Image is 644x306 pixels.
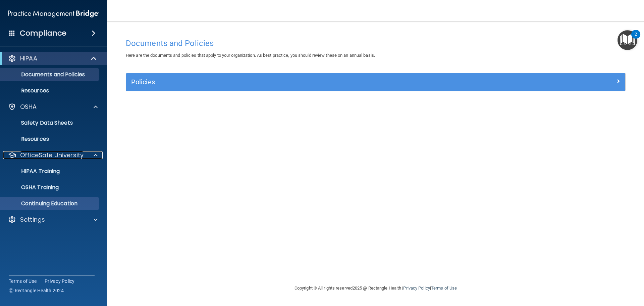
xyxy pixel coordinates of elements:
p: HIPAA [20,54,37,62]
a: Privacy Policy [45,278,75,285]
a: Policies [131,77,620,87]
p: Settings [20,216,45,224]
h5: Policies [131,78,495,86]
p: Continuing Education [4,200,96,207]
p: Resources [4,136,96,142]
img: PMB logo [8,7,99,20]
a: HIPAA [8,54,97,62]
h4: Documents and Policies [126,39,626,48]
span: Here are the documents and policies that apply to your organization. As best practice, you should... [126,53,375,58]
p: Safety Data Sheets [4,120,96,126]
span: Ⓒ Rectangle Health 2024 [9,287,64,294]
p: Resources [4,87,96,94]
p: HIPAA Training [4,168,60,175]
button: Open Resource Center, 2 new notifications [618,30,637,50]
div: Copyright © All rights reserved 2025 @ Rectangle Health | | [253,277,498,299]
iframe: Drift Widget Chat Controller [528,258,636,285]
a: OfficeSafe University [8,151,98,159]
a: Terms of Use [431,286,457,291]
a: Terms of Use [9,278,37,285]
div: 2 [635,34,637,43]
a: Settings [8,216,98,224]
p: OSHA [20,103,37,111]
p: OSHA Training [4,184,59,191]
p: Documents and Policies [4,71,96,78]
a: Privacy Policy [403,286,430,291]
a: OSHA [8,103,98,111]
p: OfficeSafe University [20,151,84,159]
h4: Compliance [20,29,66,38]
